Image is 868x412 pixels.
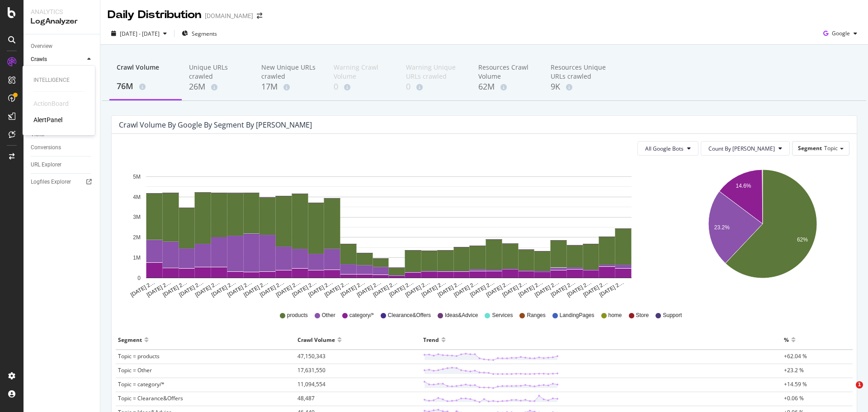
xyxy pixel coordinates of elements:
[708,145,775,152] span: Count By Day
[108,7,201,23] div: Daily Distribution
[297,332,335,347] div: Crawl Volume
[119,120,312,129] div: Crawl Volume by google by Segment by [PERSON_NAME]
[108,26,170,41] button: [DATE] - [DATE]
[257,13,262,19] div: arrow-right-arrow-left
[297,352,325,360] span: 47,150,343
[645,145,684,152] span: All Google Bots
[334,63,392,81] div: Warning Crawl Volume
[33,99,69,108] div: ActionBoard
[492,312,513,319] span: Services
[118,352,160,360] span: Topic = products
[31,160,61,170] div: URL Explorer
[33,115,62,124] a: AlertPanel
[297,366,325,374] span: 17,631,550
[334,81,392,93] div: 0
[287,312,308,319] span: products
[31,177,71,187] div: Logfiles Explorer
[31,160,94,170] a: URL Explorer
[736,183,751,189] text: 14.6%
[137,275,141,281] text: 0
[349,312,374,319] span: category/*
[117,63,175,80] div: Crawl Volume
[120,30,160,38] span: [DATE] - [DATE]
[117,81,175,92] div: 76M
[820,26,861,41] button: Google
[261,63,319,81] div: New Unique URLs crawled
[178,26,221,41] button: Segments
[133,174,141,180] text: 5M
[797,237,807,243] text: 62%
[31,55,47,64] div: Crawls
[784,366,804,374] span: +23.2 %
[192,30,217,38] span: Segments
[784,332,789,347] div: %
[133,194,141,200] text: 4M
[445,312,478,319] span: Ideas&Advice
[31,143,94,152] a: Conversions
[478,81,536,93] div: 62M
[31,143,61,152] div: Conversions
[784,380,807,388] span: +14.59 %
[189,81,247,93] div: 26M
[388,312,431,319] span: Clearance&Offers
[31,16,93,27] div: LogAnalyzer
[636,312,649,319] span: Store
[478,63,536,81] div: Resources Crawl Volume
[31,42,94,51] a: Overview
[189,63,247,81] div: Unique URLs crawled
[784,352,807,360] span: +62.04 %
[133,234,141,241] text: 2M
[31,55,85,64] a: Crawls
[261,81,319,93] div: 17M
[837,381,859,403] iframe: Intercom live chat
[701,141,790,156] button: Count By [PERSON_NAME]
[31,7,93,16] div: Analytics
[856,381,863,388] span: 1
[297,380,325,388] span: 11,094,554
[322,312,335,319] span: Other
[31,42,52,51] div: Overview
[33,76,84,84] div: Intelligence
[551,81,609,93] div: 9K
[133,255,141,261] text: 1M
[824,144,838,152] span: Topic
[798,144,822,152] span: Segment
[560,312,594,319] span: LandingPages
[663,312,682,319] span: Support
[551,63,609,81] div: Resources Unique URLs crawled
[677,163,848,298] svg: A chart.
[784,394,804,402] span: +0.06 %
[406,63,464,81] div: Warning Unique URLs crawled
[31,177,94,187] a: Logfiles Explorer
[118,366,152,374] span: Topic = Other
[205,11,253,20] div: [DOMAIN_NAME]
[133,214,141,221] text: 3M
[423,332,439,347] div: Trend
[609,312,622,319] span: home
[118,380,165,388] span: Topic = category/*
[297,394,315,402] span: 48,487
[119,163,658,298] svg: A chart.
[637,141,698,156] button: All Google Bots
[406,81,464,93] div: 0
[832,29,850,37] span: Google
[714,224,729,231] text: 23.2%
[527,312,545,319] span: Ranges
[118,332,142,347] div: Segment
[118,394,183,402] span: Topic = Clearance&Offers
